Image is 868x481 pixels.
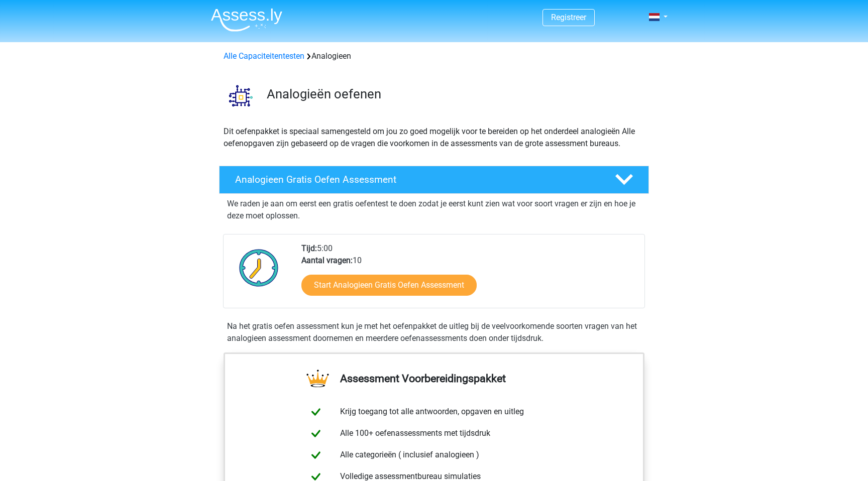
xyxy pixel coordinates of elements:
[220,50,648,62] div: Analogieen
[224,126,644,150] p: Dit oefenpakket is speciaal samengesteld om jou zo goed mogelijk voor te bereiden op het onderdee...
[294,243,644,308] div: 5:00 10
[301,256,353,265] b: Aantal vragen:
[301,275,477,296] a: Start Analogieen Gratis Oefen Assessment
[227,198,641,222] p: We raden je aan om eerst een gratis oefentest te doen zodat je eerst kunt zien wat voor soort vra...
[215,166,653,194] a: Analogieen Gratis Oefen Assessment
[234,243,284,293] img: Klok
[223,320,645,344] div: Na het gratis oefen assessment kun je met het oefenpakket de uitleg bij de veelvoorkomende soorte...
[551,13,586,22] a: Registreer
[211,8,282,32] img: Assessly
[301,244,317,253] b: Tijd:
[267,86,641,102] h3: Analogieën oefenen
[224,51,304,61] a: Alle Capaciteitentesten
[220,74,262,117] img: analogieen
[235,174,599,185] h4: Analogieen Gratis Oefen Assessment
